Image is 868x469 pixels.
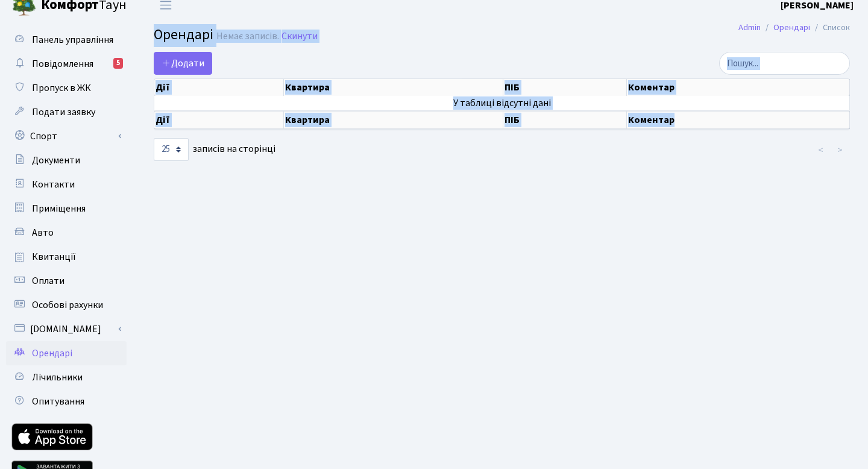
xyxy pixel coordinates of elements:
[627,79,850,96] th: Коментар
[32,33,113,46] span: Панель управління
[113,58,123,69] div: 5
[810,21,850,34] li: Список
[773,21,810,34] a: Орендарі
[720,15,868,40] nav: breadcrumb
[6,389,127,414] a: Опитування
[6,100,127,124] a: Подати заявку
[6,365,127,389] a: Лічильники
[32,202,86,215] span: Приміщення
[6,269,127,293] a: Оплати
[6,293,127,317] a: Особові рахунки
[32,57,93,71] span: Повідомлення
[154,52,212,75] a: Додати
[6,76,127,100] a: Пропуск в ЖК
[284,79,503,96] th: Квартира
[6,52,127,76] a: Повідомлення5
[719,52,850,75] input: Пошук...
[154,96,850,110] td: У таблиці відсутні дані
[6,148,127,172] a: Документи
[6,172,127,197] a: Контакти
[6,124,127,148] a: Спорт
[6,245,127,269] a: Квитанції
[32,154,80,167] span: Документи
[32,250,76,263] span: Квитанції
[32,298,103,312] span: Особові рахунки
[154,138,189,161] select: записів на сторінці
[503,79,627,96] th: ПІБ
[6,341,127,365] a: Орендарі
[32,274,64,288] span: Оплати
[281,31,318,42] a: Скинути
[162,57,204,70] span: Додати
[154,24,213,45] span: Орендарі
[738,21,761,34] a: Admin
[6,317,127,341] a: [DOMAIN_NAME]
[32,371,83,384] span: Лічильники
[216,31,279,42] div: Немає записів.
[154,111,284,129] th: Дії
[154,79,284,96] th: Дії
[32,395,84,408] span: Опитування
[284,111,503,129] th: Квартира
[32,81,91,95] span: Пропуск в ЖК
[627,111,850,129] th: Коментар
[32,347,72,360] span: Орендарі
[503,111,627,129] th: ПІБ
[6,197,127,221] a: Приміщення
[6,221,127,245] a: Авто
[6,28,127,52] a: Панель управління
[32,226,54,239] span: Авто
[32,178,75,191] span: Контакти
[154,138,275,161] label: записів на сторінці
[32,105,95,119] span: Подати заявку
